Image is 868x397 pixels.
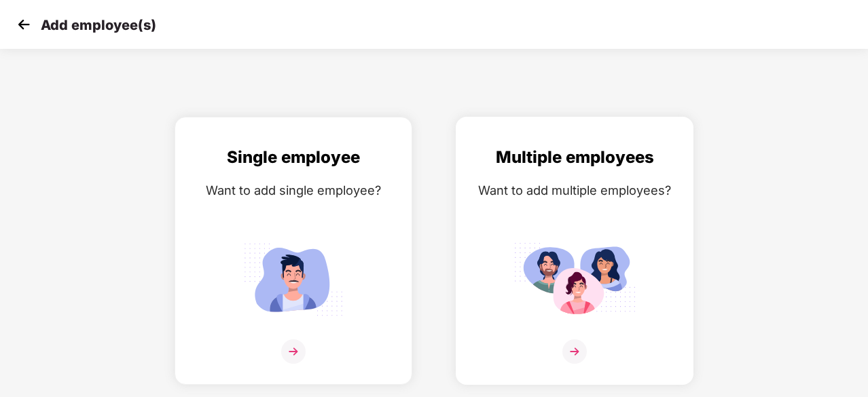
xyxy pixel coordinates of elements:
[470,145,679,170] div: Multiple employees
[470,181,679,200] div: Want to add multiple employees?
[14,14,34,35] img: svg+xml;base64,PHN2ZyB4bWxucz0iaHR0cDovL3d3dy53My5vcmcvMjAwMC9zdmciIHdpZHRoPSIzMCIgaGVpZ2h0PSIzMC...
[189,145,398,170] div: Single employee
[562,339,587,364] img: svg+xml;base64,PHN2ZyB4bWxucz0iaHR0cDovL3d3dy53My5vcmcvMjAwMC9zdmciIHdpZHRoPSIzNiIgaGVpZ2h0PSIzNi...
[189,181,398,200] div: Want to add single employee?
[281,339,306,364] img: svg+xml;base64,PHN2ZyB4bWxucz0iaHR0cDovL3d3dy53My5vcmcvMjAwMC9zdmciIHdpZHRoPSIzNiIgaGVpZ2h0PSIzNi...
[41,17,156,33] p: Add employee(s)
[232,237,355,322] img: svg+xml;base64,PHN2ZyB4bWxucz0iaHR0cDovL3d3dy53My5vcmcvMjAwMC9zdmciIGlkPSJTaW5nbGVfZW1wbG95ZWUiIH...
[513,237,636,322] img: svg+xml;base64,PHN2ZyB4bWxucz0iaHR0cDovL3d3dy53My5vcmcvMjAwMC9zdmciIGlkPSJNdWx0aXBsZV9lbXBsb3llZS...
